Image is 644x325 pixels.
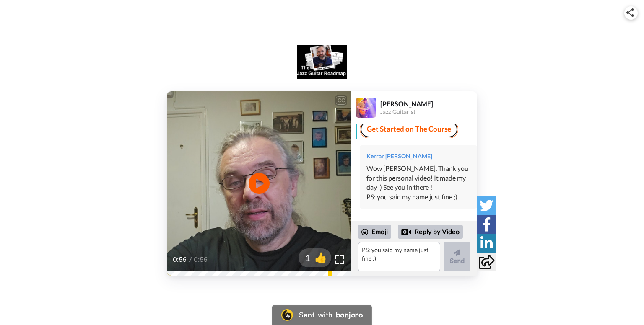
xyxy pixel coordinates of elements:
[366,164,470,193] div: Wow [PERSON_NAME], Thank you for this personal video! It made my day :) See you in there !
[358,225,391,238] div: Emoji
[173,255,187,265] span: 0:56
[299,252,310,263] span: 1
[626,8,634,17] img: ic_share.svg
[444,242,470,271] button: Send
[398,225,463,239] div: Reply by Video
[380,100,477,108] div: [PERSON_NAME]
[299,248,331,267] button: 1👍
[401,227,411,237] div: Reply by Video
[194,255,208,265] span: 0:56
[297,45,347,79] img: logo
[356,98,376,118] img: Profile Image
[366,152,470,160] div: Kerrar [PERSON_NAME]
[336,96,346,105] div: CC
[360,120,458,138] a: Get Started on The Course
[189,255,192,265] span: /
[380,108,477,116] div: Jazz Guitarist
[366,192,470,202] div: PS: you said my name just fine ;)
[310,251,331,264] span: 👍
